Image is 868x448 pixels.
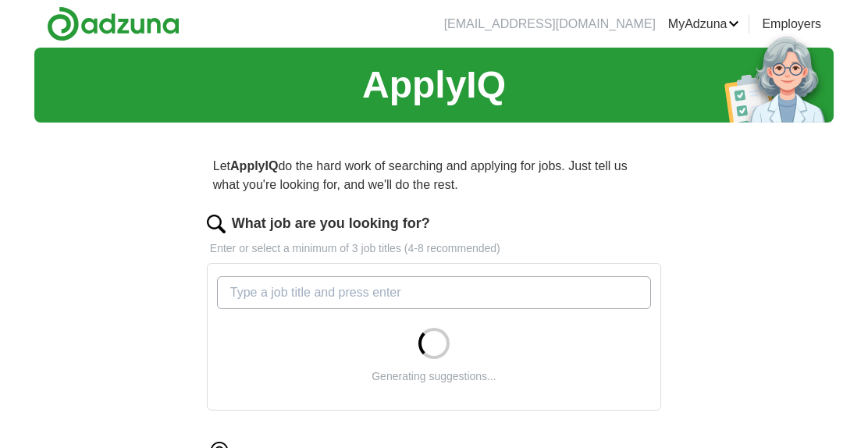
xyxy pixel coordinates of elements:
[762,15,821,34] a: Employers
[668,15,740,34] a: MyAdzuna
[232,213,430,234] label: What job are you looking for?
[362,57,506,113] h1: ApplyIQ
[230,159,278,172] strong: ApplyIQ
[47,6,180,41] img: Adzuna logo
[217,276,651,309] input: Type a job title and press enter
[207,215,226,233] img: search.png
[207,240,661,257] p: Enter or select a minimum of 3 job titles (4-8 recommended)
[207,151,661,201] p: Let do the hard work of searching and applying for jobs. Just tell us what you're looking for, an...
[372,368,496,385] div: Generating suggestions...
[444,15,656,34] li: [EMAIL_ADDRESS][DOMAIN_NAME]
